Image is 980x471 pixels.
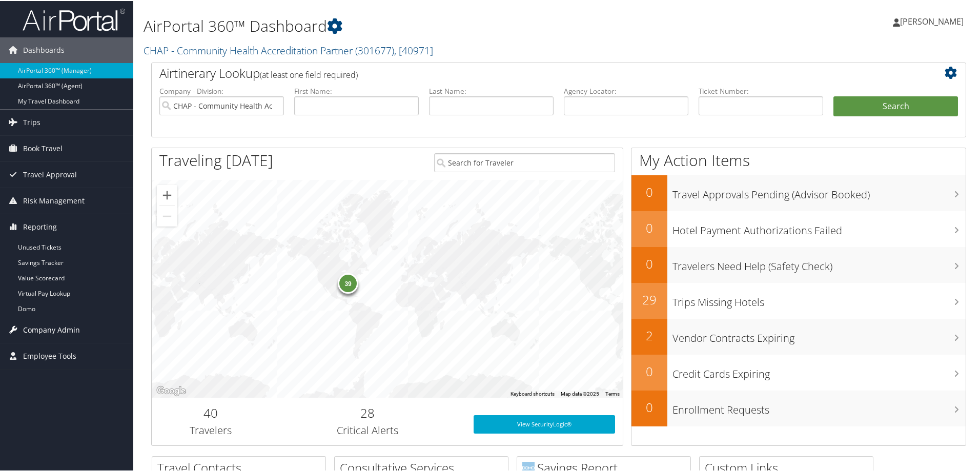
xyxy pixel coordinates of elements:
h3: Travel Approvals Pending (Advisor Booked) [672,181,966,201]
a: [PERSON_NAME] [893,5,974,36]
a: CHAP - Community Health Accreditation Partner [144,43,433,56]
h2: 29 [631,290,667,308]
h2: Airtinerary Lookup [159,64,890,81]
h1: Traveling [DATE] [159,149,273,170]
a: 0Hotel Payment Authorizations Failed [631,210,966,246]
span: Map data ©2025 [561,390,599,396]
a: 0Credit Cards Expiring [631,354,966,390]
img: airportal-logo.png [23,7,125,31]
a: Terms (opens in new tab) [605,390,620,396]
a: 0Travelers Need Help (Safety Check) [631,246,966,282]
a: View SecurityLogic® [474,414,615,433]
h3: Travelers [159,422,262,437]
span: (at least one field required) [260,68,358,79]
a: 0Enrollment Requests [631,390,966,425]
span: , [ 40971 ] [394,43,433,56]
span: Company Admin [23,316,80,342]
button: Zoom out [157,205,177,226]
span: Risk Management [23,187,85,213]
span: Dashboards [23,36,65,62]
label: Ticket Number: [699,85,823,95]
label: Company - Division: [159,85,284,95]
h2: 28 [277,403,458,421]
h1: AirPortal 360™ Dashboard [144,14,697,36]
img: Google [154,383,188,397]
h3: Vendor Contracts Expiring [672,325,966,344]
label: Agency Locator: [564,85,688,95]
input: Search for Traveler [434,152,615,171]
h2: 0 [631,398,667,415]
div: 39 [338,272,358,293]
h3: Trips Missing Hotels [672,289,966,309]
h2: 2 [631,326,667,343]
label: First Name: [294,85,419,95]
a: Open this area in Google Maps (opens a new window) [154,383,188,397]
h2: 0 [631,182,667,200]
span: Employee Tools [23,342,76,368]
h3: Hotel Payment Authorizations Failed [672,217,966,237]
button: Search [833,95,958,116]
span: Book Travel [23,135,63,160]
h2: 0 [631,362,667,379]
span: ( 301677 ) [355,43,394,56]
h1: My Action Items [631,149,966,170]
a: 2Vendor Contracts Expiring [631,318,966,354]
button: Zoom in [157,184,177,204]
span: Trips [23,109,40,134]
label: Last Name: [429,85,554,95]
button: Keyboard shortcuts [511,390,555,397]
h2: 40 [159,403,262,421]
h3: Travelers Need Help (Safety Check) [672,253,966,273]
span: Travel Approval [23,161,77,187]
h3: Credit Cards Expiring [672,361,966,380]
a: 0Travel Approvals Pending (Advisor Booked) [631,174,966,210]
span: Reporting [23,213,57,239]
h2: 0 [631,254,667,272]
h3: Critical Alerts [277,422,458,437]
h2: 0 [631,218,667,236]
h3: Enrollment Requests [672,397,966,416]
span: [PERSON_NAME] [900,15,964,26]
a: 29Trips Missing Hotels [631,282,966,318]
